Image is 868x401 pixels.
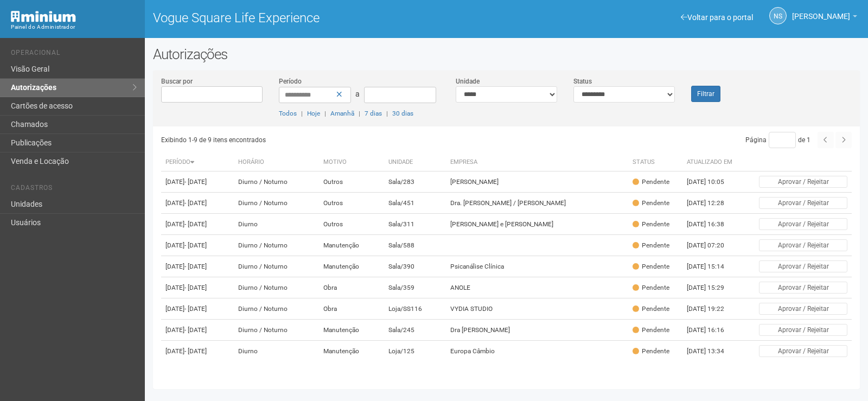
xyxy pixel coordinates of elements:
[234,341,319,362] td: Diurno
[792,2,850,21] span: Nicolle Silva
[573,77,592,86] label: Status
[384,277,446,298] td: Sala/359
[319,256,384,277] td: Manutenção
[161,320,234,341] td: [DATE]
[319,298,384,320] td: Obra
[161,171,234,193] td: [DATE]
[446,341,628,362] td: Europa Câmbio
[161,214,234,235] td: [DATE]
[307,110,320,117] a: Hoje
[319,341,384,362] td: Manutenção
[234,171,319,193] td: Diurno / Noturno
[184,199,207,207] span: - [DATE]
[234,235,319,256] td: Diurno / Noturno
[319,154,384,171] th: Motivo
[633,262,669,271] div: Pendente
[161,341,234,362] td: [DATE]
[384,235,446,256] td: Sala/588
[234,320,319,341] td: Diurno / Noturno
[446,193,628,214] td: Dra. [PERSON_NAME] / [PERSON_NAME]
[682,277,742,298] td: [DATE] 15:29
[682,193,742,214] td: [DATE] 12:28
[682,341,742,362] td: [DATE] 13:34
[682,320,742,341] td: [DATE] 16:16
[628,154,682,171] th: Status
[279,77,302,86] label: Período
[384,341,446,362] td: Loja/125
[11,49,137,60] li: Operacional
[161,298,234,320] td: [DATE]
[682,298,742,320] td: [DATE] 19:22
[384,256,446,277] td: Sala/390
[384,154,446,171] th: Unidade
[759,239,847,251] button: Aprovar / Rejeitar
[682,256,742,277] td: [DATE] 15:14
[184,284,207,291] span: - [DATE]
[161,277,234,298] td: [DATE]
[446,214,628,235] td: [PERSON_NAME] e [PERSON_NAME]
[234,214,319,235] td: Diurno
[446,256,628,277] td: Psicanálise Clínica
[384,214,446,235] td: Sala/311
[633,241,669,250] div: Pendente
[184,220,207,228] span: - [DATE]
[682,171,742,193] td: [DATE] 10:05
[681,13,753,22] a: Voltar para o portal
[365,110,382,117] a: 7 dias
[234,154,319,171] th: Horário
[234,298,319,320] td: Diurno / Noturno
[759,324,847,336] button: Aprovar / Rejeitar
[633,304,669,314] div: Pendente
[633,283,669,292] div: Pendente
[324,110,326,117] span: |
[319,277,384,298] td: Obra
[11,11,76,22] img: Minium
[184,241,207,249] span: - [DATE]
[184,263,207,270] span: - [DATE]
[184,178,207,186] span: - [DATE]
[319,235,384,256] td: Manutenção
[161,154,234,171] th: Período
[359,110,360,117] span: |
[234,277,319,298] td: Diurno / Noturno
[759,176,847,188] button: Aprovar / Rejeitar
[456,77,480,86] label: Unidade
[745,136,810,144] span: Página de 1
[153,11,499,25] h1: Vogue Square Life Experience
[759,218,847,230] button: Aprovar / Rejeitar
[792,14,857,22] a: [PERSON_NAME]
[633,199,669,208] div: Pendente
[682,214,742,235] td: [DATE] 16:38
[319,214,384,235] td: Outros
[184,305,207,313] span: - [DATE]
[682,235,742,256] td: [DATE] 07:20
[446,171,628,193] td: [PERSON_NAME]
[319,320,384,341] td: Manutenção
[446,277,628,298] td: ANOLE
[384,298,446,320] td: Loja/SS116
[446,154,628,171] th: Empresa
[184,347,207,355] span: - [DATE]
[633,220,669,229] div: Pendente
[384,193,446,214] td: Sala/451
[633,177,669,187] div: Pendente
[446,298,628,320] td: VYDIA STUDIO
[153,46,860,62] h2: Autorizações
[759,260,847,272] button: Aprovar / Rejeitar
[319,171,384,193] td: Outros
[759,345,847,357] button: Aprovar / Rejeitar
[319,193,384,214] td: Outros
[234,193,319,214] td: Diurno / Noturno
[234,256,319,277] td: Diurno / Noturno
[184,326,207,334] span: - [DATE]
[11,184,137,195] li: Cadastros
[161,77,193,86] label: Buscar por
[11,22,137,32] div: Painel do Administrador
[301,110,303,117] span: |
[384,171,446,193] td: Sala/283
[759,282,847,294] button: Aprovar / Rejeitar
[161,132,503,148] div: Exibindo 1-9 de 9 itens encontrados
[759,303,847,315] button: Aprovar / Rejeitar
[161,235,234,256] td: [DATE]
[161,193,234,214] td: [DATE]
